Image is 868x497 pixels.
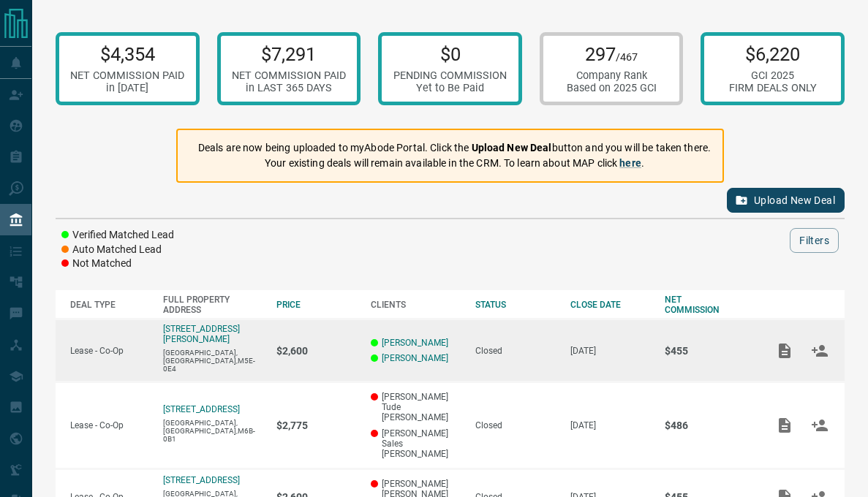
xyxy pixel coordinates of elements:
p: [GEOGRAPHIC_DATA],[GEOGRAPHIC_DATA],M6B-0B1 [163,419,262,443]
span: Add / View Documents [767,345,802,355]
div: CLOSE DATE [570,300,650,310]
div: STATUS [475,300,556,310]
p: $7,291 [232,43,346,65]
div: Yet to Be Paid [393,82,507,94]
span: Match Clients [802,420,837,430]
span: Match Clients [802,345,837,355]
a: here [619,157,641,169]
li: Verified Matched Lead [61,228,174,243]
p: [DATE] [570,420,650,430]
p: [PERSON_NAME] Tude [PERSON_NAME] [371,392,461,422]
a: [PERSON_NAME] [382,353,448,363]
p: $4,354 [70,43,184,65]
div: Based on 2025 GCI [567,82,657,94]
p: $0 [393,43,507,65]
div: in [DATE] [70,82,184,94]
p: [DATE] [570,346,650,356]
div: DEAL TYPE [70,300,148,310]
p: Deals are now being uploaded to myAbode Portal. Click the button and you will be taken there. [198,140,711,156]
button: Filters [790,228,839,253]
p: $2,775 [276,420,356,431]
div: NET COMMISSION PAID [232,69,346,82]
span: /467 [616,51,638,64]
div: Closed [475,420,556,430]
span: Add / View Documents [767,420,802,430]
div: CLIENTS [371,300,461,310]
p: $486 [665,420,752,431]
div: NET COMMISSION [665,295,752,315]
button: Upload New Deal [727,188,845,213]
p: Your existing deals will remain available in the CRM. To learn about MAP click . [198,156,711,171]
p: $455 [665,345,752,357]
p: [PERSON_NAME] Sales [PERSON_NAME] [371,428,461,459]
a: [STREET_ADDRESS] [163,475,240,485]
div: Company Rank [567,69,657,82]
a: [PERSON_NAME] [382,338,448,348]
p: [GEOGRAPHIC_DATA],[GEOGRAPHIC_DATA],M5E-0E4 [163,349,262,373]
div: Closed [475,346,556,356]
p: Lease - Co-Op [70,346,148,356]
p: $2,600 [276,345,356,357]
div: PENDING COMMISSION [393,69,507,82]
a: [STREET_ADDRESS] [163,404,240,414]
div: GCI 2025 [729,69,817,82]
p: 297 [567,43,657,65]
p: $6,220 [729,43,817,65]
div: FULL PROPERTY ADDRESS [163,295,262,315]
div: in LAST 365 DAYS [232,82,346,94]
strong: Upload New Deal [472,142,552,153]
p: Lease - Co-Op [70,420,148,430]
div: NET COMMISSION PAID [70,69,184,82]
li: Auto Matched Lead [61,243,174,257]
div: FIRM DEALS ONLY [729,82,817,94]
div: PRICE [276,300,356,310]
li: Not Matched [61,257,174,271]
a: [STREET_ADDRESS][PERSON_NAME] [163,324,240,344]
